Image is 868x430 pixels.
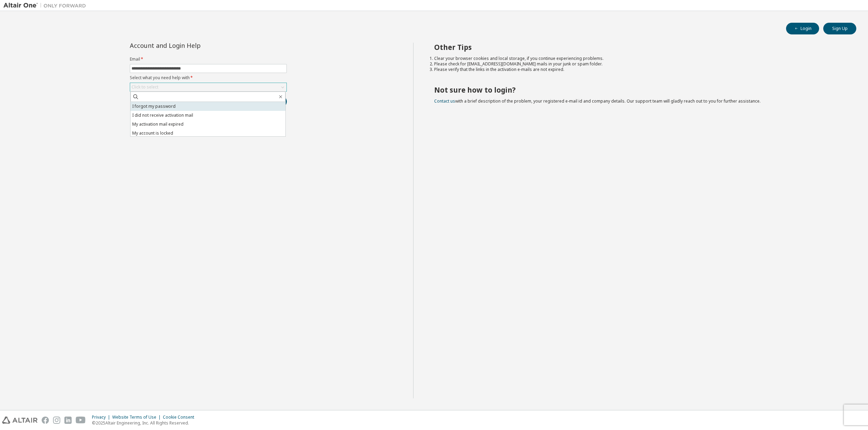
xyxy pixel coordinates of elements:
[92,415,112,420] div: Privacy
[130,83,286,91] div: Click to select
[434,56,844,61] li: Clear your browser cookies and local storage, if you continue experiencing problems.
[434,98,761,104] span: with a brief description of the problem, your registered e-mail id and company details. Our suppo...
[434,61,844,67] li: Please check for [EMAIL_ADDRESS][DOMAIN_NAME] mails in your junk or spam folder.
[132,84,158,90] div: Click to select
[163,415,198,420] div: Cookie Consent
[3,2,90,9] img: Altair One
[130,75,287,81] label: Select what you need help with
[42,417,49,424] img: facebook.svg
[786,23,819,34] button: Login
[92,420,198,426] p: © 2025 Altair Engineering, Inc. All Rights Reserved.
[130,43,255,48] div: Account and Login Help
[434,98,455,104] a: Contact us
[53,417,60,424] img: instagram.svg
[130,56,287,62] label: Email
[130,102,285,111] li: I forgot my password
[76,417,86,424] img: youtube.svg
[112,415,163,420] div: Website Terms of Use
[434,43,844,52] h2: Other Tips
[2,417,38,424] img: altair_logo.svg
[823,23,856,34] button: Sign Up
[434,67,844,72] li: Please verify that the links in the activation e-mails are not expired.
[64,417,72,424] img: linkedin.svg
[434,85,844,94] h2: Not sure how to login?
